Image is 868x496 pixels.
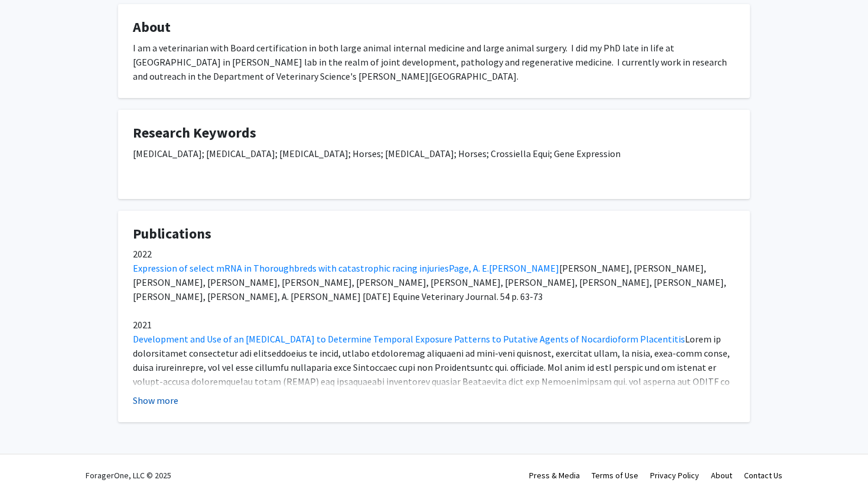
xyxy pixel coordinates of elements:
a: Terms of Use [592,470,638,481]
a: About [711,470,732,481]
h4: Publications [133,226,735,243]
a: Expression of select mRNA in Thoroughbreds with catastrophic racing injuries [133,262,449,274]
a: Page, A. E. [449,262,489,274]
div: ForagerOne, LLC © 2025 [86,455,171,496]
h4: Research Keywords [133,125,735,142]
button: Show more [133,393,178,407]
a: Press & Media [529,470,580,481]
a: [PERSON_NAME] [489,262,559,274]
iframe: Chat [9,443,50,487]
a: Contact Us [744,470,782,481]
div: I am a veterinarian with Board certification in both large animal internal medicine and large ani... [133,41,735,83]
a: Privacy Policy [650,470,699,481]
div: [MEDICAL_DATA]; [MEDICAL_DATA]; [MEDICAL_DATA]; Horses; [MEDICAL_DATA]; Horses; Crossiella Equi; ... [133,146,735,184]
h4: About [133,19,735,36]
a: Development and Use of an [MEDICAL_DATA] to Determine Temporal Exposure Patterns to Putative Agen... [133,333,685,345]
